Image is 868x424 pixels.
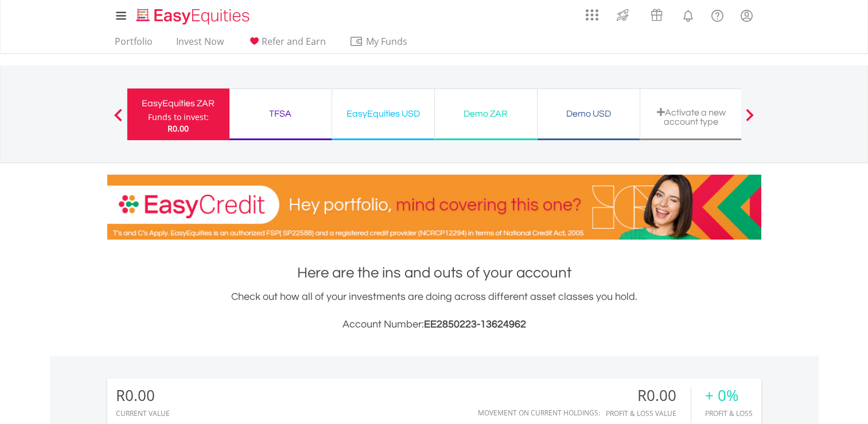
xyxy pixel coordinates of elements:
[578,3,606,21] a: AppsGrid
[613,6,632,24] img: thrive-v2.svg
[640,3,674,24] a: Vouchers
[606,387,691,404] div: R0.00
[674,3,703,26] a: Notifications
[732,3,761,28] a: My Profile
[647,6,666,24] img: vouchers-v2.svg
[262,35,326,48] span: Refer and Earn
[107,317,761,333] h3: Account Number:
[586,9,598,21] img: grid-menu-icon.svg
[134,7,254,26] img: EasyEquities_Logo.png
[478,409,600,417] div: Movement on Current Holdings:
[703,3,732,26] a: FAQ's and Support
[647,107,735,126] div: Activate a new account type
[107,175,761,240] img: EasyCredit Promotion Banner
[107,289,761,333] div: Check out how all of your investments are doing across different asset classes you hold.
[172,36,228,53] a: Invest Now
[110,36,157,53] a: Portfolio
[705,410,753,417] div: Profit & Loss
[236,106,325,122] div: TFSA
[424,319,526,330] span: EE2850223-13624962
[116,387,170,404] div: R0.00
[134,95,223,111] div: EasyEquities ZAR
[107,263,761,283] h1: Here are the ins and outs of your account
[349,34,425,49] span: My Funds
[168,123,189,134] span: R0.00
[339,106,427,122] div: EasyEquities USD
[606,410,691,417] div: Profit & Loss Value
[442,106,530,122] div: Demo ZAR
[243,36,330,53] a: Refer and Earn
[148,111,209,123] div: Funds to invest:
[544,106,633,122] div: Demo USD
[116,410,170,417] div: CURRENT VALUE
[705,387,753,404] div: + 0%
[132,3,254,26] a: Home page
